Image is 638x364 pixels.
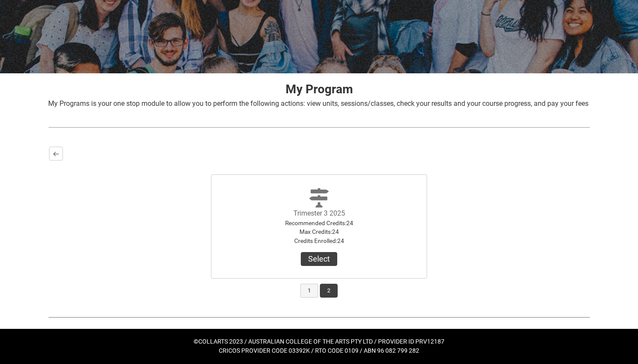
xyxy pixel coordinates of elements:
img: REDU_GREY_LINE [48,312,590,321]
div: Credits Enrolled : 24 [270,236,368,245]
button: 2 [320,284,338,298]
strong: My Program [286,82,353,96]
img: REDU_GREY_LINE [48,123,590,132]
div: Recommended Credits : 24 [270,219,368,227]
button: 1 [300,284,318,298]
button: Back [49,147,63,161]
label: Trimester 3 2025 [293,209,345,217]
button: Trimester 3 2025Recommended Credits:24Max Credits:24Credits Enrolled:24 [301,252,337,266]
div: Max Credits : 24 [270,227,368,236]
span: My Programs is your one stop module to allow you to perform the following actions: view units, se... [48,99,589,108]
